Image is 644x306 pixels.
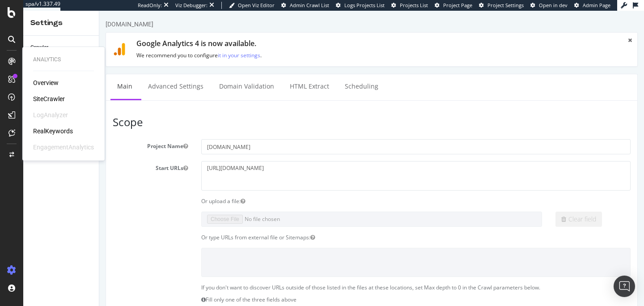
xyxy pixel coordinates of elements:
[37,29,518,37] h1: Google Analytics 4 is now available.
[400,2,428,8] span: Projects List
[184,64,237,88] a: HTML Extract
[238,2,275,8] span: Open Viz Editor
[479,2,524,9] a: Project Settings
[30,18,92,28] div: Settings
[102,150,531,179] textarea: [URL][DOMAIN_NAME]
[30,43,48,52] div: Crawler
[33,56,94,64] div: Analytics
[33,94,65,103] a: SiteCrawler
[574,2,610,9] a: Admin Page
[102,273,531,280] p: If you don't want to discover URLs outside of those listed in the files at these locations, set M...
[102,285,531,293] p: Fill only one of the three fields above
[84,153,89,161] button: Start URLs
[7,150,95,161] label: Start URLs
[33,110,68,119] div: LogAnalyzer
[336,2,385,9] a: Logs Projects List
[13,106,531,117] h3: Scope
[42,64,111,88] a: Advanced Settings
[391,2,428,9] a: Projects List
[239,64,286,88] a: Scheduling
[583,2,610,8] span: Admin Page
[487,2,524,8] span: Project Settings
[539,2,568,8] span: Open in dev
[7,128,95,139] label: Project Name
[84,132,89,139] button: Project Name
[281,2,329,9] a: Admin Crawl List
[33,78,59,87] a: Overview
[95,223,538,230] div: Or type URLs from external file or Sitemaps:
[530,2,568,9] a: Open in dev
[113,64,182,88] a: Domain Validation
[614,276,635,297] div: Open Intercom Messenger
[290,2,329,8] span: Admin Crawl List
[435,2,472,9] a: Project Page
[443,2,472,8] span: Project Page
[11,64,40,88] a: Main
[37,41,518,48] p: We recommend you to configure .
[229,2,275,9] a: Open Viz Editor
[175,2,208,9] div: Viz Debugger:
[95,187,538,194] div: Or upload a file:
[6,9,54,18] div: [DOMAIN_NAME]
[33,127,73,136] a: RealKeywords
[138,2,162,9] div: ReadOnly:
[14,32,26,45] img: ga4.9118ffdc1441.svg
[33,143,94,152] div: EngagementAnalytics
[344,2,385,8] span: Logs Projects List
[119,41,161,48] a: it in your settings
[30,43,93,52] a: Crawler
